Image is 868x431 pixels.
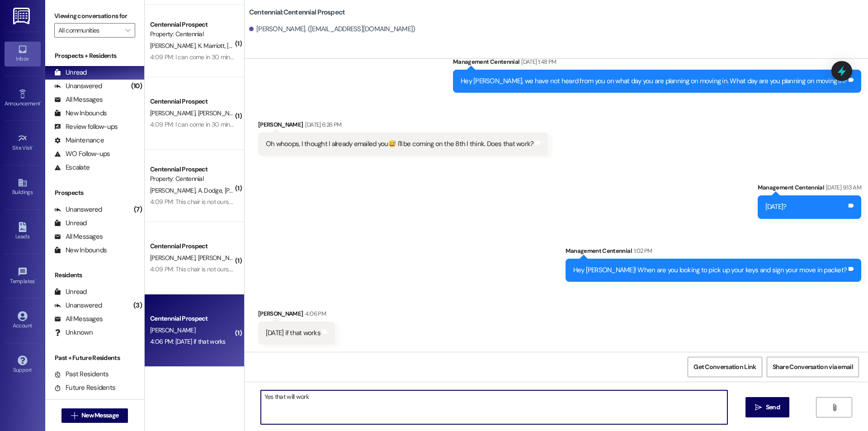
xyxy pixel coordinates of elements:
div: Prospects + Residents [45,51,144,61]
div: Hey [PERSON_NAME], we have not heard from you on what day you are planning on moving in. What day... [461,76,847,86]
div: [PERSON_NAME] [258,120,548,133]
div: New Inbounds [54,109,107,118]
div: [DATE] 9:13 AM [824,183,861,192]
div: Centennial Prospect [150,165,234,174]
div: Unanswered [54,205,102,214]
div: [DATE] if that works [266,328,321,338]
span: [PERSON_NAME] [150,42,198,50]
div: (7) [132,203,144,217]
div: [DATE] 6:26 PM [303,120,341,129]
div: Property: Centennial [150,29,234,39]
button: New Message [61,408,128,423]
b: Centennial: Centennial Prospect [249,8,345,17]
div: Future Residents [54,383,115,393]
div: All Messages [54,95,103,104]
div: 4:09 PM: This chair is not ours. It was there when we moved in. We notified the office about this... [150,265,796,273]
a: Support [5,353,41,377]
span: [PERSON_NAME] [198,109,245,117]
div: Centennial Prospect [150,314,234,323]
div: Property: Centennial [150,174,234,184]
div: Management Centennial [566,246,862,259]
span: [PERSON_NAME] [150,186,198,194]
button: Share Conversation via email [767,357,859,377]
span: • [40,99,42,105]
div: Management Centennial [453,57,861,70]
div: 4:09 PM: I can come in 30 minutes! [150,120,243,128]
div: Escalate [54,163,90,172]
i:  [125,27,130,34]
div: Unread [54,287,87,297]
span: [PERSON_NAME] [224,186,272,194]
span: [PERSON_NAME] [150,109,198,117]
div: [DATE] 1:48 PM [519,57,556,66]
div: Residents [45,270,144,280]
div: Past Residents [54,369,109,379]
div: Maintenance [54,136,104,145]
span: [PERSON_NAME] [227,42,275,50]
div: [PERSON_NAME] [258,309,335,322]
a: Leads [5,219,41,244]
div: Centennial Prospect [150,242,234,251]
input: All communities [58,23,121,38]
span: K. Marriott [198,42,227,50]
div: Review follow-ups [54,122,118,132]
span: A. Dodge [198,186,224,194]
div: Hey [PERSON_NAME]! When are you looking to pick up your keys and sign your move in packet? [573,265,847,275]
div: Unknown [54,328,93,337]
div: Unread [54,218,87,228]
div: 4:09 PM: This chair is not ours. It was there when we moved in. We notified the office about this... [150,198,796,206]
div: Centennial Prospect [150,97,234,106]
span: New Message [81,411,118,420]
div: 4:06 PM [303,309,325,318]
button: Get Conversation Link [688,357,762,377]
i:  [831,404,838,411]
div: 1:02 PM [632,246,652,256]
div: [DATE]? [765,202,787,212]
a: Templates • [5,264,41,289]
div: Management Centennial [758,183,861,195]
div: Past + Future Residents [45,353,144,363]
div: 4:06 PM: [DATE] if that works [150,337,226,346]
div: All Messages [54,232,103,242]
i:  [71,412,78,419]
textarea: Yes that will work [261,390,727,424]
button: Send [745,397,789,417]
span: • [35,277,36,283]
span: Get Conversation Link [693,362,756,372]
div: Unanswered [54,301,102,310]
a: Site Visit • [5,131,41,155]
a: Buildings [5,175,41,199]
div: (3) [131,298,144,313]
span: • [33,143,34,150]
div: Unread [54,68,87,77]
div: Centennial Prospect [150,20,234,29]
div: Unanswered [54,81,102,91]
span: [PERSON_NAME] [150,254,198,262]
span: [PERSON_NAME] [150,326,195,334]
label: Viewing conversations for [54,9,135,23]
div: Oh whoops, I thought I already emailed you😅 I'll be coming on the 8th I think. Does that work? [266,139,534,149]
span: [PERSON_NAME] [198,254,245,262]
span: Share Conversation via email [773,362,853,372]
div: 4:09 PM: I can come in 30 minutes! [150,53,243,61]
div: All Messages [54,314,103,324]
a: Account [5,308,41,333]
div: Prospects [45,188,144,198]
span: Send [766,403,780,412]
div: WO Follow-ups [54,149,110,159]
div: (10) [129,79,144,93]
div: New Inbounds [54,246,107,255]
img: ResiDesk Logo [13,8,32,24]
i:  [755,404,762,411]
a: Inbox [5,42,41,66]
div: [PERSON_NAME]. ([EMAIL_ADDRESS][DOMAIN_NAME]) [249,24,415,34]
